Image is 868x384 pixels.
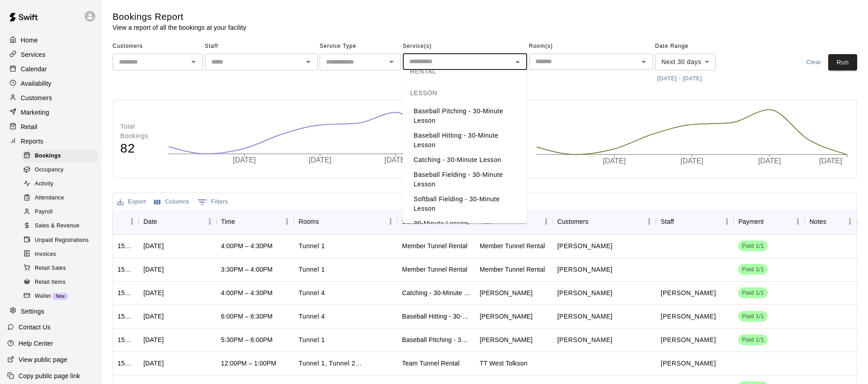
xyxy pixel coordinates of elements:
div: Catching - 30-Minute Lesson [402,288,471,297]
a: Calendar [7,62,94,76]
div: Member Tunnel Rental [480,241,545,250]
tspan: [DATE] [758,157,781,165]
span: Invoices [35,250,56,259]
span: Bookings [35,152,61,161]
div: 4:00PM – 4:30PM [221,288,273,297]
div: Rooms [294,209,397,234]
span: Paid 1/1 [738,289,768,297]
div: Occupancy [22,164,98,176]
p: Customers [21,93,52,102]
div: Member Tunnel Rental [402,265,467,274]
span: Wallet [35,292,51,301]
p: View public page [19,355,67,364]
div: Payment [734,209,805,234]
a: Invoices [22,247,102,261]
button: Close [511,56,524,68]
div: 6:00PM – 6:30PM [221,312,273,321]
div: 5:30PM – 6:00PM [221,335,273,344]
div: Availability [7,77,94,90]
p: Brian Loconsole [660,335,716,345]
p: Contact Us [19,323,51,332]
span: Service Type [320,39,401,54]
tspan: [DATE] [680,157,703,165]
span: Paid 1/1 [738,265,768,274]
p: Camden Thoroe [557,335,613,345]
div: Thu, Oct 09, 2025 [143,335,164,344]
p: Tunnel 1 [298,335,325,345]
a: Home [7,33,94,47]
button: Menu [280,215,294,228]
div: Retail Sales [22,262,98,275]
button: Export [115,195,148,209]
span: Retail Items [35,278,66,287]
p: View a report of all the bookings at your facility [113,23,246,32]
a: Services [7,48,94,61]
p: Tunnel 1, Tunnel 2, Tunnel 3, Tunnel 4 [298,359,361,368]
div: Time [221,209,235,234]
a: Retail Items [22,275,102,289]
span: Paid 1/1 [738,242,768,250]
div: 12:00PM – 1:00PM [221,359,276,368]
p: Brian Loconsole [660,312,716,321]
button: Sort [674,215,687,228]
button: Sort [319,215,332,228]
div: Baseball Hitting - 30-Minute Lesson [402,312,471,321]
div: Attendance [22,192,98,204]
p: Tunnel 4 [298,312,325,321]
p: Scott Pond [557,288,613,298]
li: Baseball Fielding - 30-Minute Lesson [403,167,527,192]
span: Sales & Revenue [35,222,80,231]
button: Open [302,56,315,68]
button: Sort [235,215,248,228]
h5: Bookings Report [113,11,246,23]
p: Help Center [19,339,53,348]
div: Retail Items [22,276,98,289]
p: Bryan Farrington [660,359,716,368]
li: Baseball Hitting - 30-Minute Lesson [403,128,527,153]
span: Customers [113,39,203,54]
p: Marketing [21,108,49,117]
div: Date [143,209,157,234]
div: Staff [660,209,674,234]
button: Sort [589,215,601,228]
a: Bookings [22,149,102,163]
div: Camden Thoroe [480,335,533,344]
a: WalletNew [22,289,102,303]
button: Run [828,54,857,71]
div: Fri, Oct 10, 2025 [143,288,164,297]
tspan: [DATE] [233,156,255,164]
div: Activity [22,178,98,190]
div: 3:30PM – 4:00PM [221,265,273,274]
span: Room(s) [529,39,653,54]
p: Copy public page link [19,371,80,380]
div: Title [475,209,553,234]
a: Unpaid Registrations [22,233,102,247]
div: 1506834 [118,359,134,368]
div: 1511682 [118,241,134,250]
a: Settings [7,305,94,318]
button: [DATE] - [DATE] [655,72,704,86]
span: Date Range [655,39,734,54]
button: Sort [764,215,776,228]
a: Sales & Revenue [22,219,102,233]
p: Total Bookings [120,122,159,141]
span: Paid 1/1 [738,336,768,344]
button: Sort [157,215,170,228]
p: Tunnel 1 [298,241,325,251]
div: Rooms [298,209,319,234]
h4: 82 [120,141,159,157]
span: Payroll [35,208,52,217]
div: 1506852 [118,335,134,344]
tspan: [DATE] [603,157,626,165]
div: 4:00PM – 4:30PM [221,241,273,250]
div: Customers [557,209,589,234]
div: Member Tunnel Rental [480,265,545,274]
div: LESSON [403,82,527,104]
span: Unpaid Registrations [35,236,89,245]
p: Reports [21,137,43,146]
a: Customers [7,91,94,105]
span: New [52,294,68,299]
div: Invoices [22,248,98,261]
div: Notes [809,209,826,234]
